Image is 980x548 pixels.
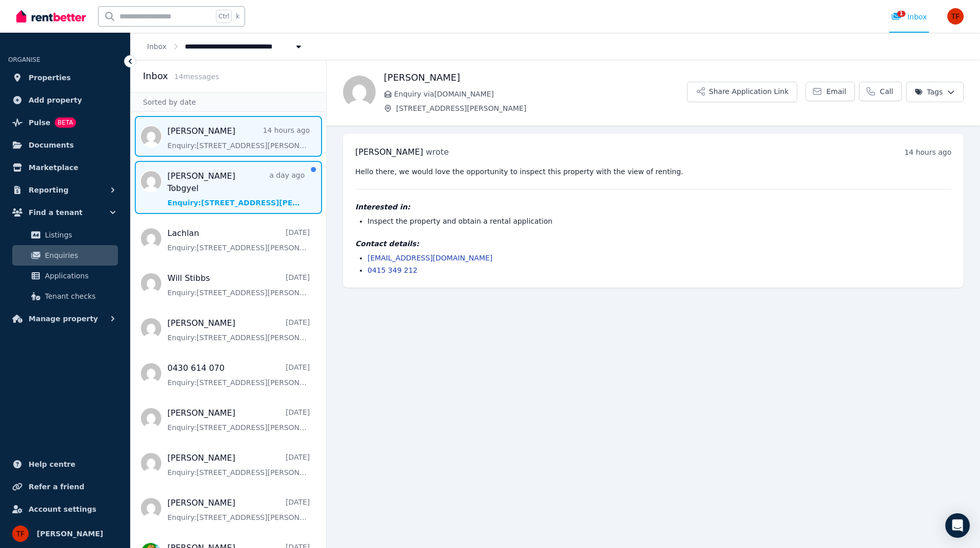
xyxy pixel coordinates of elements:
a: [PERSON_NAME] Tobgyela day agoEnquiry:[STREET_ADDRESS][PERSON_NAME]. [167,170,305,208]
div: Open Intercom Messenger [945,513,970,538]
a: Help centre [8,454,122,474]
a: [PERSON_NAME][DATE]Enquiry:[STREET_ADDRESS][PERSON_NAME]. [167,497,310,522]
span: 1 [897,11,905,17]
nav: Breadcrumb [131,33,320,60]
h1: [PERSON_NAME] [384,70,687,85]
a: 0415 349 212 [367,266,418,274]
a: Will Stibbs[DATE]Enquiry:[STREET_ADDRESS][PERSON_NAME]. [167,272,310,298]
span: [PERSON_NAME] [37,528,103,540]
div: Sorted by date [131,92,326,112]
span: Tags [915,87,943,97]
span: Email [826,86,846,97]
div: Inbox [891,12,927,22]
li: Inspect the property and obtain a rental application [367,216,951,226]
span: Help centre [29,458,76,470]
a: 0430 614 070[DATE]Enquiry:[STREET_ADDRESS][PERSON_NAME]. [167,362,310,388]
a: Add property [8,90,122,110]
span: Find a tenant [29,206,83,219]
span: Documents [29,139,74,151]
span: Enquiry via [DOMAIN_NAME] [394,89,687,99]
span: wrote [426,147,449,157]
a: Account settings [8,499,122,519]
span: Applications [45,270,114,282]
span: Marketplace [29,161,78,174]
img: RentBetter [16,9,86,24]
button: Share Application Link [687,82,797,102]
a: Listings [12,225,118,245]
a: [EMAIL_ADDRESS][DOMAIN_NAME] [367,254,493,262]
span: [STREET_ADDRESS][PERSON_NAME] [396,103,687,113]
span: Tenant checks [45,290,114,302]
a: PulseBETA [8,112,122,133]
span: Refer a friend [29,481,84,493]
a: [PERSON_NAME][DATE]Enquiry:[STREET_ADDRESS][PERSON_NAME]. [167,407,310,433]
span: Add property [29,94,82,106]
a: Lachlan[DATE]Enquiry:[STREET_ADDRESS][PERSON_NAME]. [167,227,310,253]
time: 14 hours ago [904,148,951,156]
img: Taniya Ferrnando [947,8,964,25]
span: Account settings [29,503,96,515]
span: Listings [45,229,114,241]
a: Marketplace [8,157,122,178]
span: Pulse [29,116,51,129]
span: Call [880,86,893,97]
span: Reporting [29,184,68,196]
a: [PERSON_NAME][DATE]Enquiry:[STREET_ADDRESS][PERSON_NAME]. [167,317,310,343]
a: Properties [8,67,122,88]
span: 14 message s [174,73,219,81]
a: Call [859,82,902,101]
a: Refer a friend [8,476,122,497]
img: Max Byford [343,76,376,108]
span: ORGANISE [8,56,40,63]
span: [PERSON_NAME] [355,147,423,157]
button: Manage property [8,308,122,329]
a: Inbox [147,42,166,51]
button: Tags [906,82,964,102]
a: Enquiries [12,245,118,266]
a: Tenant checks [12,286,118,306]
span: Enquiries [45,249,114,261]
h4: Interested in: [355,202,951,212]
a: Email [805,82,855,101]
span: k [236,12,239,20]
h2: Inbox [143,69,168,83]
a: Applications [12,266,118,286]
a: [PERSON_NAME][DATE]Enquiry:[STREET_ADDRESS][PERSON_NAME]. [167,452,310,478]
span: Ctrl [216,10,232,23]
a: [PERSON_NAME]14 hours agoEnquiry:[STREET_ADDRESS][PERSON_NAME]. [167,125,310,151]
span: Manage property [29,313,98,325]
span: Properties [29,72,71,84]
pre: Hello there, we would love the opportunity to inspect this property with the view of renting. [355,166,951,177]
h4: Contact details: [355,239,951,249]
button: Find a tenant [8,202,122,223]
img: Taniya Ferrnando [12,526,29,542]
span: BETA [55,117,76,128]
a: Documents [8,135,122,155]
button: Reporting [8,180,122,200]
